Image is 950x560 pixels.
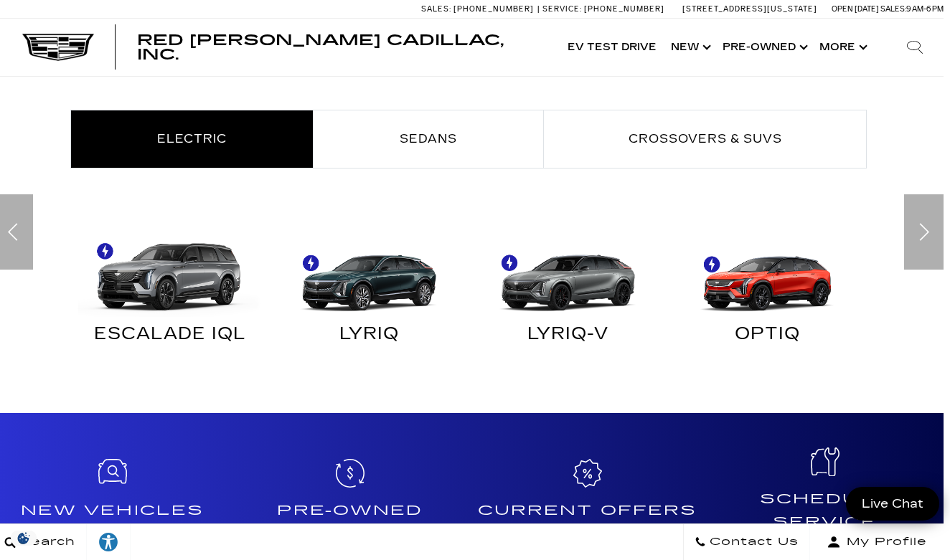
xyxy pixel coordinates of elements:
span: My Profile [841,532,927,552]
span: Red [PERSON_NAME] Cadillac, Inc. [137,32,504,63]
span: Electric [157,132,227,146]
span: Sedans [400,132,457,146]
span: Sales: [880,4,906,14]
div: Explore your accessibility options [87,531,130,553]
a: Explore your accessibility options [87,524,131,560]
section: Click to Open Cookie Consent Modal [7,531,40,546]
a: ESCALADE IQL ESCALADE IQL [70,224,270,357]
span: [PHONE_NUMBER] [584,4,664,14]
div: Search [886,19,944,76]
a: New [664,19,715,76]
div: LYRIQ-V [479,328,657,346]
button: More [812,19,872,76]
a: Red [PERSON_NAME] Cadillac, Inc. [137,33,546,62]
h4: Current Offers [474,499,700,522]
span: 9 AM-6 PM [906,4,944,14]
img: LYRIQ [277,224,462,317]
a: Contact Us [683,524,810,560]
img: Cadillac Dark Logo with Cadillac White Text [22,34,94,61]
a: [STREET_ADDRESS][US_STATE] [682,4,817,14]
div: OPTIQ [679,328,857,346]
h4: Pre-Owned [237,499,463,522]
h4: Schedule Service [712,488,938,533]
div: LYRIQ [281,328,458,346]
span: Sales: [421,4,451,14]
img: ESCALADE IQL [77,224,263,317]
li: Electric [70,110,314,169]
div: Next [904,194,944,270]
a: LYRIQ LYRIQ [270,224,469,357]
a: EV Test Drive [560,19,664,76]
img: OPTIQ [675,224,860,317]
a: OPTIQ OPTIQ [668,224,867,357]
span: Contact Us [706,532,799,552]
span: [PHONE_NUMBER] [453,4,534,14]
a: Sales: [PHONE_NUMBER] [421,5,537,13]
li: Sedans [314,110,544,169]
img: LYRIQ-V [476,224,661,317]
a: LYRIQ-V LYRIQ-V [469,224,668,357]
img: Opt-Out Icon [7,531,40,546]
span: Open [DATE] [832,4,879,14]
div: Electric [70,224,867,357]
a: Service: [PHONE_NUMBER] [537,5,668,13]
li: Crossovers & SUVs [544,110,867,169]
span: Crossovers & SUVs [629,132,782,146]
span: Live Chat [855,495,931,512]
span: Search [16,532,75,552]
button: Open user profile menu [810,524,944,560]
a: Live Chat [846,487,939,521]
div: ESCALADE IQL [81,328,259,346]
a: Pre-Owned [715,19,812,76]
span: Service: [542,4,582,14]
